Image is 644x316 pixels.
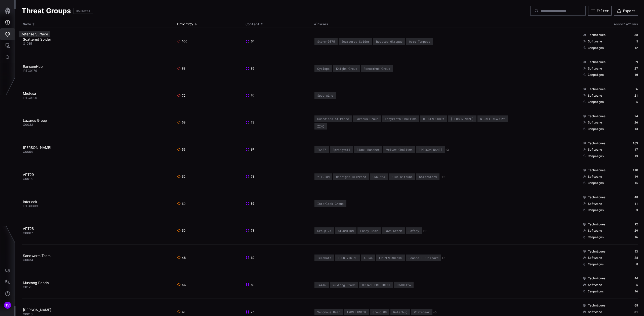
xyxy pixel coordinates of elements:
th: Aliases [313,21,518,28]
a: APT29 [23,172,34,177]
span: 100 [177,39,187,43]
a: Scattered Spider [23,37,51,41]
div: Springtail [333,148,350,151]
div: 92 [622,222,638,226]
div: Group 74 [317,229,331,232]
span: Campaigns [588,127,604,131]
span: G0034 [23,258,33,262]
span: Campaigns [588,46,604,50]
span: Campaigns [588,208,604,212]
span: Software [588,283,602,287]
div: 44 [622,276,638,280]
span: Campaigns [588,235,604,239]
div: 5 [622,39,638,43]
span: Content [246,22,260,26]
div: 48 [622,195,638,199]
span: Campaigns [588,73,604,77]
div: SolarStorm [419,175,437,178]
span: Software [588,256,602,260]
div: 49 [622,175,638,179]
div: Waterbug [393,310,407,314]
span: 76 [246,310,254,314]
button: Export [614,6,638,16]
div: Velvet Chollima [386,148,413,151]
div: Black Banshee [357,148,380,151]
span: 52 [177,175,185,179]
div: RansomHub Group [364,67,390,70]
div: Scattered Spider [341,40,370,43]
div: 3 [622,208,638,212]
div: Labyrinth Chollima [385,117,417,120]
span: Campaigns [588,289,604,293]
span: Software [588,175,602,179]
div: IRON HUNTER [347,310,366,314]
span: 64 [246,39,255,43]
div: 27 [622,67,638,71]
div: 103 [622,141,638,145]
div: Defense Surface [19,31,50,37]
span: 86 [246,202,254,206]
div: IRON VIKING [338,256,357,260]
span: Campaigns [588,181,604,185]
span: Techniques [588,141,606,145]
div: WhiteBear [414,310,430,314]
a: Mustang Panda [23,281,49,285]
span: 50 [177,229,186,233]
div: STRONTIUM [338,229,354,232]
span: G1015 [23,42,32,45]
span: Software [588,148,602,152]
div: 31 [622,310,638,314]
div: 16 [622,289,638,293]
span: Priority [177,22,193,26]
div: Octo Tempest [409,40,430,43]
div: Toggle sort direction [246,22,311,26]
div: 16 [622,235,638,239]
a: Interlock [23,200,37,204]
div: Mustang Panda [333,283,355,287]
a: APT28 [23,226,34,231]
span: G0129 [23,285,32,289]
div: Fancy Bear [360,229,378,232]
a: [PERSON_NAME] [23,145,51,150]
div: 12 [622,46,638,50]
span: Techniques [588,33,606,37]
div: Roasted 0ktapus [376,40,403,43]
span: 69 [246,256,254,260]
div: ZINC [317,124,324,128]
span: Techniques [588,60,606,64]
span: 73 [246,229,255,233]
div: 93 [622,249,638,254]
div: Toggle sort direction [23,22,175,26]
div: 13 [622,127,638,131]
div: 5 [622,100,638,104]
button: +11 [422,229,428,233]
button: Filter [588,6,612,16]
div: 110 [622,168,638,172]
div: 11 [622,202,638,206]
span: Software [588,120,602,124]
div: 28 [622,256,638,260]
span: Campaigns [588,262,604,266]
div: 350 Total [76,9,90,12]
span: Campaigns [588,100,604,104]
span: IRTG0309 [23,204,38,208]
span: Software [588,202,602,206]
div: TA416 [317,283,326,287]
div: Telebots [317,256,331,260]
div: 8 [622,262,638,266]
span: 67 [246,148,254,152]
div: [PERSON_NAME] [419,148,442,151]
div: Guardians of Peace [317,117,349,120]
span: G0016 [23,177,32,181]
span: 80 [246,283,255,287]
div: Lazarus Group [355,117,378,120]
div: 89 [622,60,638,64]
span: Software [588,229,602,233]
div: Seashell Blizzard [409,256,438,260]
span: 48 [177,256,186,260]
a: RansomHub [23,64,43,69]
div: 38 [622,33,638,37]
div: BRONZE PRESIDENT [362,283,390,287]
div: 5 [622,283,638,287]
div: Sofacy [409,229,419,232]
